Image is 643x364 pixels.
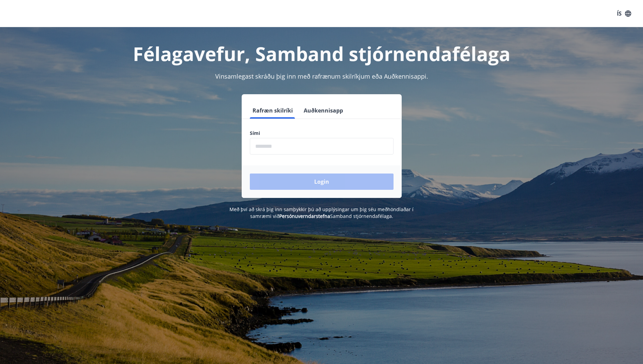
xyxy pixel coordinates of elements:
[301,102,346,119] button: Auðkennisapp
[613,7,635,20] button: ÍS
[229,206,414,219] span: Með því að skrá þig inn samþykkir þú að upplýsingar um þig séu meðhöndlaðar í samræmi við Samband...
[86,41,558,66] h1: Félagavefur, Samband stjórnendafélaga
[250,130,394,137] label: Sími
[250,102,296,119] button: Rafræn skilríki
[215,72,428,80] span: Vinsamlegast skráðu þig inn með rafrænum skilríkjum eða Auðkennisappi.
[279,213,330,219] a: Persónuverndarstefna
